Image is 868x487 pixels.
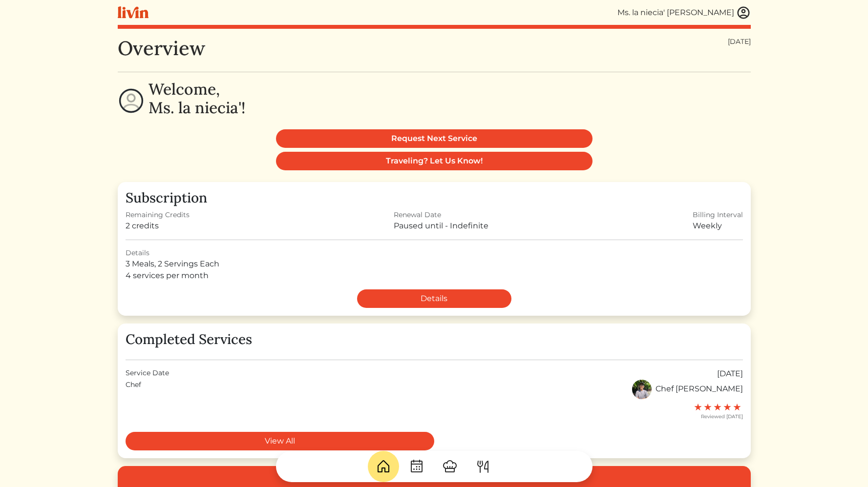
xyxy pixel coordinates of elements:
[728,37,751,47] div: [DATE]
[376,459,391,474] img: House-9bf13187bcbb5817f509fe5e7408150f90897510c4275e13d0d5fca38e0b5951.svg
[126,210,190,220] div: Remaining Credits
[126,331,743,348] h3: Completed Services
[475,459,491,474] img: ForkKnife-55491504ffdb50bab0c1e09e7649658475375261d09fd45db06cec23bce548bf.svg
[693,220,743,232] div: Weekly
[118,87,145,114] img: profile-circle-6dcd711754eaac681cb4e5fa6e5947ecf152da99a3a386d1f417117c42b37ef2.svg
[126,258,743,270] div: 3 Meals, 2 Servings Each
[118,6,148,19] img: livin-logo-a0d97d1a881af30f6274990eb6222085a2533c92bbd1e4f22c21b4f0d0e3210c.svg
[126,190,743,206] h3: Subscription
[409,459,424,474] img: CalendarDots-5bcf9d9080389f2a281d69619e1c85352834be518fbc73d9501aef674afc0d57.svg
[126,368,169,380] div: Service Date
[723,403,731,411] img: red_star-5cc96fd108c5e382175c3007810bf15d673b234409b64feca3859e161d9d1ec7.svg
[126,270,743,282] div: 4 services per month
[736,5,751,20] img: user_account-e6e16d2ec92f44fc35f99ef0dc9cddf60790bfa021a6ecb1c896eb5d2907b31c.svg
[717,368,743,380] div: [DATE]
[357,289,511,308] a: Details
[704,403,712,411] img: red_star-5cc96fd108c5e382175c3007810bf15d673b234409b64feca3859e161d9d1ec7.svg
[126,220,190,232] div: 2 credits
[693,210,743,220] div: Billing Interval
[617,7,734,19] div: Ms. la niecia' [PERSON_NAME]
[276,152,593,170] a: Traveling? Let Us Know!
[126,248,743,258] div: Details
[394,210,488,220] div: Renewal Date
[394,220,488,232] div: Paused until - Indefinite
[442,459,458,474] img: ChefHat-a374fb509e4f37eb0702ca99f5f64f3b6956810f32a249b33092029f8484b388.svg
[632,380,743,399] div: Chef [PERSON_NAME]
[148,80,245,118] h2: Welcome, Ms. la niecia'!
[126,432,434,450] a: View All
[126,413,743,420] div: Reviewed [DATE]
[632,380,652,399] img: 871ee6683022076ced1d290ee243672a
[276,129,593,148] a: Request Next Service
[126,380,141,399] div: Chef
[118,37,205,60] h1: Overview
[714,403,721,411] img: red_star-5cc96fd108c5e382175c3007810bf15d673b234409b64feca3859e161d9d1ec7.svg
[694,403,702,411] img: red_star-5cc96fd108c5e382175c3007810bf15d673b234409b64feca3859e161d9d1ec7.svg
[733,403,741,411] img: red_star-5cc96fd108c5e382175c3007810bf15d673b234409b64feca3859e161d9d1ec7.svg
